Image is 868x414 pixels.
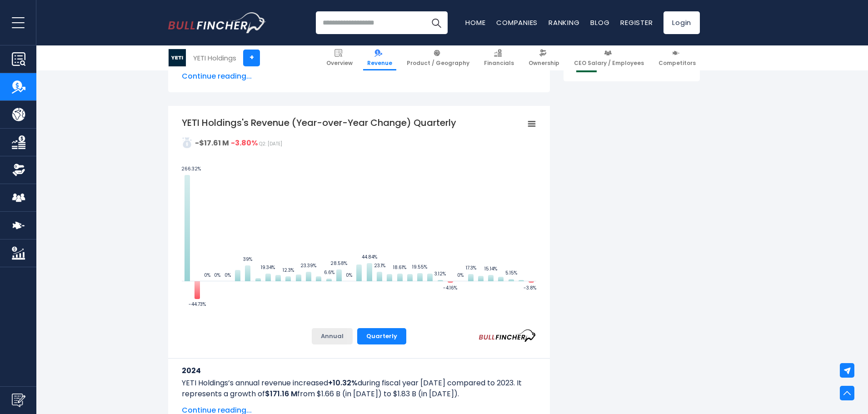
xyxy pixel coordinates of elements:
a: Go to homepage [168,12,266,33]
text: -3.8% [524,284,536,291]
span: Revenue [367,60,392,67]
text: 23.39% [300,262,316,269]
img: Ownership [12,163,25,177]
a: Financials [480,45,518,70]
text: 19.55% [412,264,427,270]
strong: -$17.61 M [195,138,229,148]
button: Search [425,11,448,34]
a: Ranking [549,18,579,27]
a: CEO Salary / Employees [570,45,648,70]
a: Companies [496,18,538,27]
span: Ownership [529,60,559,67]
strong: -3.80% [231,138,258,148]
span: Product / Geography [407,60,469,67]
img: Bullfincher logo [168,12,266,33]
a: Home [465,18,485,27]
text: 18.61% [393,264,406,271]
a: Revenue [363,45,396,70]
text: 15.14% [484,265,497,272]
div: YETI Holdings [193,53,236,63]
span: Competitors [658,60,696,67]
text: 0% [214,272,220,279]
a: Blog [590,18,609,27]
tspan: YETI Holdings's Revenue (Year-over-Year Change) Quarterly [182,116,456,129]
text: 0% [204,272,210,279]
text: -44.73% [189,301,206,308]
h3: 2024 [182,365,536,376]
a: Overview [322,45,357,70]
span: Financials [484,60,514,67]
img: sdcsa [182,137,193,148]
b: $171.16 M [265,389,297,399]
text: 3.12% [434,270,446,277]
svg: YETI Holdings's Revenue (Year-over-Year Change) Quarterly [182,116,536,321]
text: 28.58% [330,260,347,267]
span: Overview [326,60,353,67]
p: YETI Holdings’s annual revenue increased during fiscal year [DATE] compared to 2023. It represent... [182,378,536,399]
span: CEO Salary / Employees [574,60,644,67]
text: 0% [346,272,352,279]
text: 39% [243,256,252,263]
a: Ownership [524,45,564,70]
button: Annual [312,328,353,344]
b: +10.32% [328,378,358,388]
a: Register [620,18,653,27]
text: 12.3% [283,267,294,274]
text: 19.34% [261,264,275,271]
span: Continue reading... [182,71,536,82]
img: YETI logo [169,49,186,66]
text: 5.15% [505,269,517,276]
a: Login [663,11,700,34]
button: Quarterly [357,328,406,344]
text: 23.1% [374,262,385,269]
a: Competitors [654,45,700,70]
a: Product / Geography [403,45,474,70]
span: Q2: [DATE] [259,140,282,147]
text: 6.6% [324,269,334,276]
a: + [243,50,260,66]
text: 266.32% [181,165,201,172]
text: 0% [457,272,464,279]
text: 17.3% [466,264,476,271]
text: -4.16% [443,284,457,291]
text: 0% [224,272,231,279]
text: 44.84% [362,254,377,260]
